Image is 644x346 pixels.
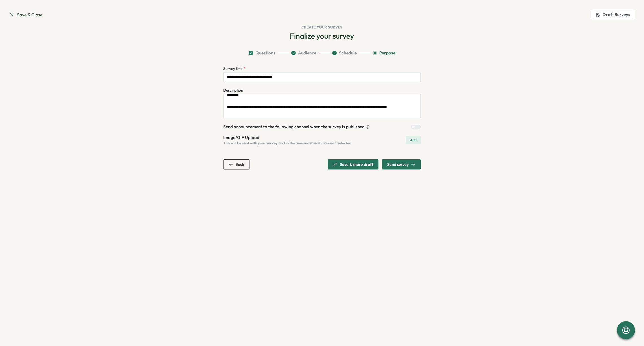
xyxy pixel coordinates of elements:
span: Audience [298,50,316,56]
p: Image/GIF Upload [223,135,351,141]
h2: Finalize your survey [290,31,354,41]
button: Save & share draft [328,159,378,169]
span: Send survey [387,162,409,166]
span: Questions [255,50,275,56]
button: Add [406,136,421,144]
span: Add [410,136,417,144]
div: Send announcement to the following channel when the survey is published [223,124,370,130]
div: Description [223,87,243,94]
button: Schedule [332,50,370,56]
a: Save & Close [9,11,43,18]
button: Draft Surveys [591,9,635,20]
button: Send survey [382,159,421,169]
button: Back [223,159,249,169]
span: Survey title [223,66,243,71]
p: This will be sent with your survey and in the announcement channel if selected [223,141,351,146]
button: Questions [249,50,289,56]
span: Back [235,162,244,166]
span: Save & share draft [340,162,373,166]
span: Schedule [339,50,357,56]
button: Audience [291,50,330,56]
h1: Create your survey [9,25,635,30]
span: Purpose [379,50,395,56]
button: Purpose [373,50,395,56]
